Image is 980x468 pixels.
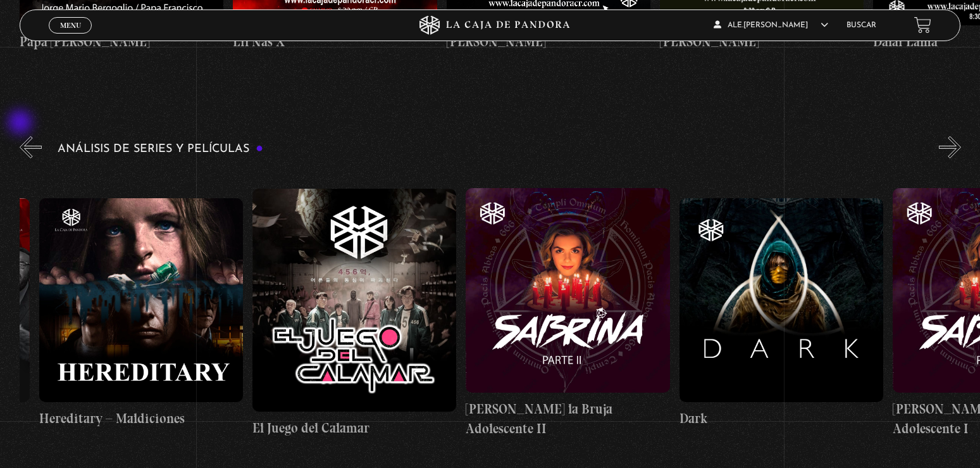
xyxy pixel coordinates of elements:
a: Hereditary – Maldiciones [39,168,243,459]
a: View your shopping cart [914,16,931,34]
button: Next [939,136,961,158]
button: Previous [20,136,42,158]
h4: Hereditary – Maldiciones [39,408,243,429]
h4: [PERSON_NAME] la Bruja Adolescente II [466,399,669,439]
h3: Análisis de series y películas [58,143,263,155]
a: El Juego del Calamar [252,168,456,459]
h4: El Juego del Calamar [252,418,456,438]
h4: [PERSON_NAME] [660,32,864,52]
h4: Papa [PERSON_NAME] [20,32,223,52]
span: Ale.[PERSON_NAME] [714,22,828,29]
span: Cerrar [56,32,85,41]
a: [PERSON_NAME] la Bruja Adolescente II [466,168,669,459]
a: Dark [679,168,883,459]
span: Menu [60,22,81,29]
h4: Lil Nas X [233,32,437,52]
h4: Dark [679,408,883,429]
a: Buscar [847,22,876,29]
h4: [PERSON_NAME] [447,32,650,52]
